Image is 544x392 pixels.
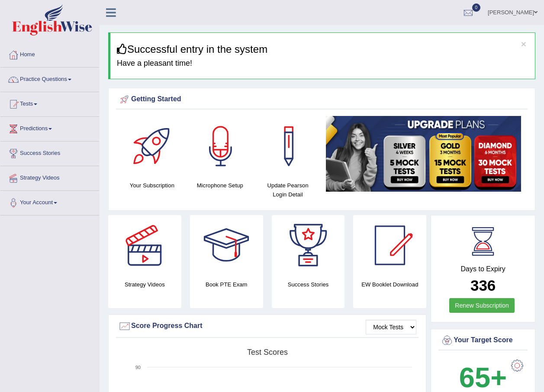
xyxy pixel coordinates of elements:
[353,280,426,289] h4: EW Booklet Download
[326,116,521,191] img: small5.jpg
[449,298,515,313] a: Renew Subscription
[272,280,345,289] h4: Success Stories
[0,43,99,64] a: Home
[0,166,99,188] a: Strategy Videos
[521,39,526,48] button: ×
[0,117,99,138] a: Predictions
[117,44,528,55] h3: Successful entry in the system
[108,280,181,289] h4: Strategy Videos
[122,181,182,190] h4: Your Subscription
[0,67,99,89] a: Practice Questions
[0,141,99,163] a: Success Stories
[470,277,496,294] b: 336
[118,93,525,106] div: Getting Started
[247,348,288,357] tspan: Test scores
[0,191,99,212] a: Your Account
[135,365,141,370] text: 90
[441,265,525,273] h4: Days to Expiry
[258,181,318,199] h4: Update Pearson Login Detail
[118,320,416,333] div: Score Progress Chart
[190,181,250,190] h4: Microphone Setup
[0,92,99,114] a: Tests
[472,3,481,12] span: 0
[117,59,528,68] h4: Have a pleasant time!
[190,280,263,289] h4: Book PTE Exam
[441,334,525,347] div: Your Target Score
